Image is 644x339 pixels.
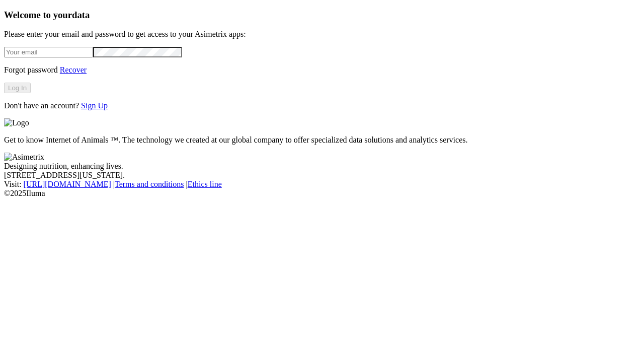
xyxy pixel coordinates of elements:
img: Logo [4,118,29,127]
p: Forgot password [4,65,640,75]
a: Ethics line [188,180,222,188]
a: [URL][DOMAIN_NAME] [24,180,111,188]
a: Recover [60,65,87,74]
div: Visit : | | [4,180,640,189]
p: Please enter your email and password to get access to your Asimetrix apps: [4,30,640,39]
span: data [72,10,90,20]
div: © 2025 Iluma [4,189,640,198]
button: Log In [4,83,31,93]
div: [STREET_ADDRESS][US_STATE]. [4,171,640,180]
p: Get to know Internet of Animals ™. The technology we created at our global company to offer speci... [4,135,640,145]
a: Terms and conditions [115,180,184,188]
img: Asimetrix [4,153,44,162]
div: Designing nutrition, enhancing lives. [4,162,640,171]
input: Your email [4,47,93,57]
a: Sign Up [81,101,108,110]
p: Don't have an account? [4,101,640,110]
h3: Welcome to your [4,10,640,21]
